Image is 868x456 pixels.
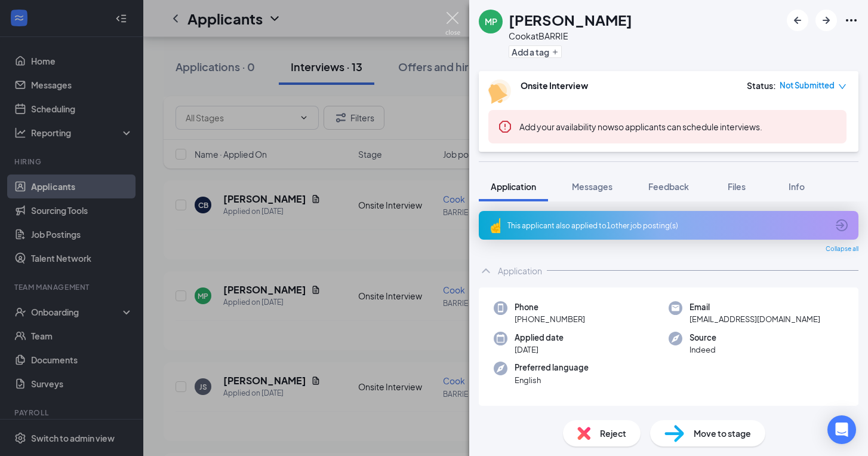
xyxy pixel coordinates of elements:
span: Messages [572,181,612,192]
span: so applicants can schedule interviews. [519,121,762,132]
span: Phone [515,301,585,313]
span: Reject [600,427,626,440]
svg: ChevronUp [479,264,493,278]
span: Indeed [690,344,716,356]
span: Files [728,181,746,192]
h1: [PERSON_NAME] [509,10,632,30]
span: [PHONE_NUMBER] [515,313,585,325]
div: Open Intercom Messenger [827,415,856,444]
span: down [838,82,847,91]
span: English [515,374,589,386]
span: Application [491,181,536,192]
b: Onsite Interview [521,80,588,91]
span: Preferred language [515,362,589,374]
span: Info [789,181,805,192]
button: Add your availability now [519,121,614,133]
span: Not Submitted [780,79,835,91]
span: Move to stage [694,427,751,440]
div: Application [498,265,542,277]
span: Collapse all [826,244,858,254]
span: Feedback [648,181,689,192]
svg: Error [498,120,512,134]
span: [EMAIL_ADDRESS][DOMAIN_NAME] [690,313,820,325]
span: Applied date [515,332,564,344]
span: Source [690,332,716,344]
div: Cook at BARRIE [509,30,632,42]
svg: ArrowCircle [835,218,849,232]
div: Status : [747,79,776,91]
button: PlusAdd a tag [509,45,562,58]
div: This applicant also applied to 1 other job posting(s) [507,221,827,231]
div: MP [485,16,497,27]
span: Email [690,301,820,313]
svg: Plus [552,48,559,56]
span: [DATE] [515,344,564,356]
